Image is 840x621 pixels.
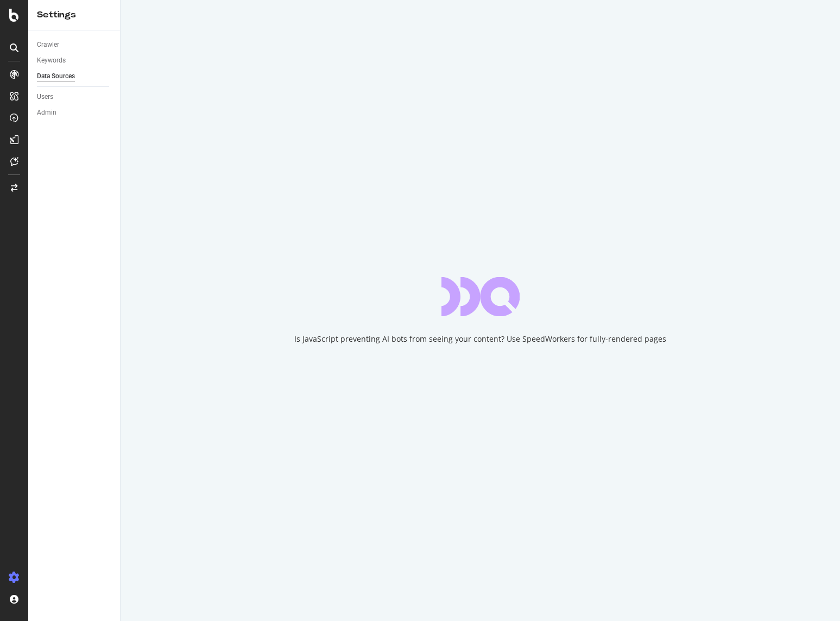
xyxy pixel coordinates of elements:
[37,9,111,21] div: Settings
[37,91,112,103] a: Users
[441,277,520,316] div: animation
[294,334,666,344] div: Is JavaScript preventing AI bots from seeing your content? Use SpeedWorkers for fully-rendered pages
[37,91,53,103] div: Users
[37,39,112,51] a: Crawler
[37,107,112,118] a: Admin
[37,55,66,66] div: Keywords
[37,71,75,82] div: Data Sources
[37,39,59,51] div: Crawler
[37,71,112,82] a: Data Sources
[37,55,112,66] a: Keywords
[37,107,56,118] div: Admin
